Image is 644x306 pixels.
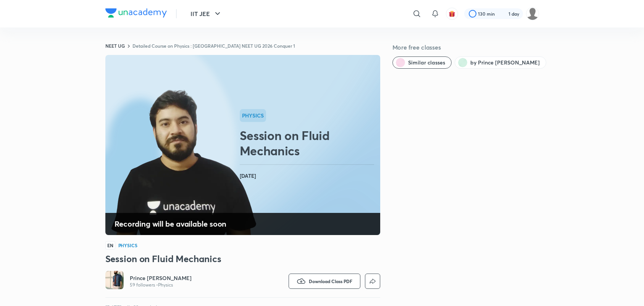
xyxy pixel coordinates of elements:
[449,10,455,17] img: avatar
[446,8,458,20] button: avatar
[132,43,295,49] a: Detailed Course on Physics : [GEOGRAPHIC_DATA] NEET UG 2026 Conquer 1
[186,6,227,21] button: IIT JEE
[105,253,380,265] h3: Session on Fluid Mechanics
[526,7,539,20] img: Sudipta Bose
[240,128,377,158] h2: Session on Fluid Mechanics
[105,241,115,250] span: EN
[470,59,540,66] span: by Prince Shukla
[309,278,352,284] span: Download Class PDF
[130,274,192,282] a: Prince [PERSON_NAME]
[240,171,377,181] h4: [DATE]
[392,56,452,69] button: Similar classes
[118,243,138,248] h4: Physics
[105,271,124,289] img: Avatar
[105,271,124,291] a: Avatar
[105,43,125,49] a: NEET UG
[499,10,507,18] img: streak
[289,274,360,289] button: Download Class PDF
[455,56,546,69] button: by Prince Shukla
[392,43,539,52] h5: More free classes
[115,219,227,229] h4: Recording will be available soon
[105,8,167,18] img: Company Logo
[130,282,192,288] p: 59 followers • Physics
[408,59,445,66] span: Similar classes
[105,8,167,19] a: Company Logo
